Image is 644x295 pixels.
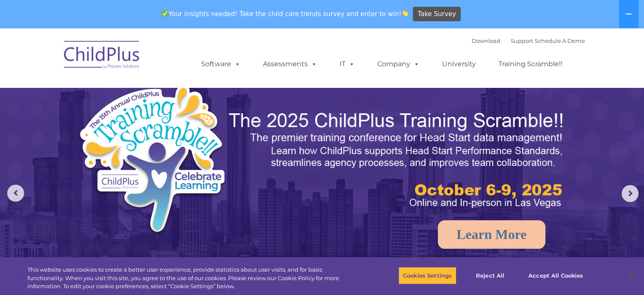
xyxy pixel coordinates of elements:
a: Company [369,56,428,73]
img: ChildPlus by Procare Solutions [60,35,144,77]
a: Training Scramble!! [490,56,571,73]
a: University [434,56,484,73]
button: Cookies Settings [398,267,456,284]
a: Take Survey [413,7,461,22]
a: Learn More [438,220,545,249]
a: Schedule A Demo [535,37,585,44]
span: Your insights needed! Take the child care trends survey and enter to win! [158,6,412,22]
a: Support [511,37,533,44]
img: 👏 [402,10,408,17]
button: Reject All [464,267,517,284]
div: This website uses cookies to create a better user experience, provide statistics about user visit... [28,266,354,291]
span: Take Survey [418,7,456,22]
span: Last name [118,56,144,62]
img: ✅ [162,10,168,17]
span: Phone number [118,91,154,97]
font: | [472,37,585,44]
a: IT [331,56,363,73]
a: Software [193,56,249,73]
a: Assessments [254,56,326,73]
a: Download [472,37,500,44]
button: Close [621,266,640,285]
button: Accept All Cookies [524,267,588,284]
